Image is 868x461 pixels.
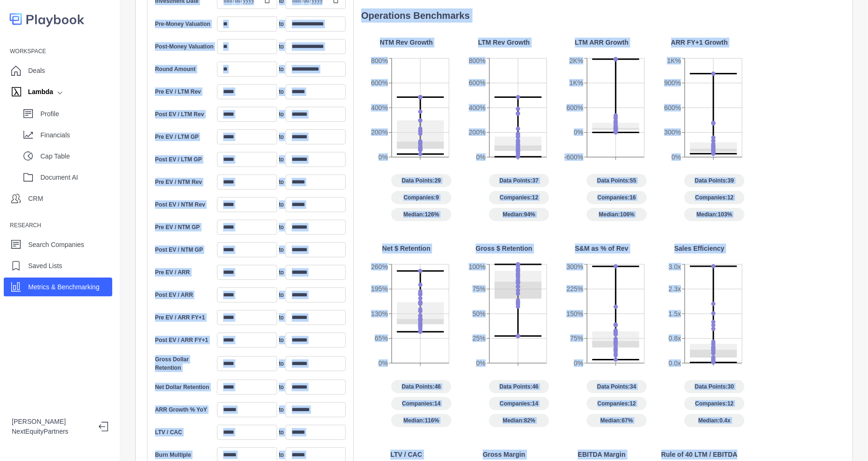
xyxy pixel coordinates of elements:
tspan: 0.0x [669,359,681,367]
span: Median: 67% [587,414,647,427]
span: to [279,20,284,28]
span: Median: 82% [489,414,549,427]
tspan: 0% [672,153,681,161]
p: Financials [40,130,112,140]
label: Round Amount [155,65,195,73]
p: Net $ Retention [382,244,431,254]
tspan: 150% [566,310,583,318]
tspan: 800% [469,57,486,64]
tspan: 0% [574,359,583,367]
span: to [279,246,284,254]
span: Data Points: 46 [489,380,549,393]
label: LTV / CAC [155,428,182,437]
span: to [279,42,284,51]
p: S&M as % of Rev [575,244,628,254]
span: to [279,200,284,209]
span: Data Points: 29 [391,174,451,187]
tspan: 300% [664,128,681,136]
tspan: 300% [566,263,583,270]
span: Companies: 12 [587,397,647,410]
span: to [279,268,284,277]
span: Companies: 16 [587,191,647,204]
span: to [279,133,284,141]
tspan: 2K% [569,57,583,64]
tspan: 0% [476,359,486,367]
tspan: 1.5x [669,310,681,318]
span: Data Points: 37 [489,174,549,187]
label: Post EV / NTM GP [155,246,203,254]
tspan: -600% [565,153,583,161]
span: Companies: 12 [684,191,744,204]
tspan: 25% [473,334,486,342]
label: Gross Dollar Retention [155,355,215,372]
p: EBITDA Margin [578,450,625,460]
tspan: 200% [469,128,486,136]
p: NTM Rev Growth [380,38,433,48]
span: to [279,359,284,368]
p: NextEquityPartners [12,427,91,437]
span: to [279,428,284,437]
tspan: 600% [664,104,681,111]
span: to [279,178,284,186]
span: Companies: 14 [489,397,549,410]
label: Pre EV / LTM Rev [155,87,201,96]
tspan: 200% [371,128,388,136]
tspan: 0% [574,128,583,136]
tspan: 100% [469,263,486,270]
span: Companies: 9 [391,191,451,204]
p: Cap Table [40,151,112,161]
label: Post EV / LTM GP [155,155,202,164]
p: Document AI [40,173,112,183]
tspan: 2.3x [669,285,681,293]
p: Rule of 40 LTM / EBITDA [661,450,737,460]
img: company image [12,87,21,96]
span: Companies: 12 [489,191,549,204]
span: to [279,313,284,322]
p: Deals [28,66,45,76]
span: Median: 94% [489,208,549,221]
p: Gross Margin [483,450,525,460]
label: Pre-Money Valuation [155,20,210,28]
p: Sales Efficiency [674,244,725,254]
span: to [279,405,284,414]
span: Companies: 12 [684,397,744,410]
tspan: 1K% [569,79,583,87]
tspan: 75% [570,334,583,342]
span: Median: 106% [587,208,647,221]
span: Median: 116% [391,414,451,427]
tspan: 50% [473,310,486,318]
tspan: 130% [371,310,388,318]
img: logo-colored [9,9,85,29]
p: Gross $ Retention [476,244,533,254]
span: to [279,336,284,344]
p: Operations Benchmarks [361,8,834,23]
span: Data Points: 55 [587,174,647,187]
tspan: 225% [566,285,583,293]
span: to [279,155,284,164]
tspan: 0.8x [669,334,681,342]
label: Post-Money Valuation [155,42,214,51]
tspan: 3.0x [669,263,681,270]
span: Median: 0.4x [684,414,744,427]
span: to [279,87,284,96]
tspan: 400% [371,104,388,111]
span: Data Points: 30 [684,380,744,393]
p: LTM ARR Growth [575,38,628,48]
tspan: 1K% [667,57,681,64]
tspan: 0% [379,153,388,161]
tspan: 600% [469,79,486,87]
label: Burn Multiple [155,451,191,459]
label: Pre EV / ARR FY+1 [155,313,205,322]
span: to [279,223,284,231]
p: Profile [40,109,112,119]
tspan: 0% [379,359,388,367]
label: Post EV / ARR [155,291,193,299]
tspan: 900% [664,79,681,87]
p: LTM Rev Growth [478,38,530,48]
span: to [279,383,284,391]
p: CRM [28,194,43,204]
span: Companies: 14 [391,397,451,410]
label: Pre EV / NTM Rev [155,178,202,186]
p: Metrics & Benchmarking [28,282,100,292]
p: ARR FY+1 Growth [671,38,728,48]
